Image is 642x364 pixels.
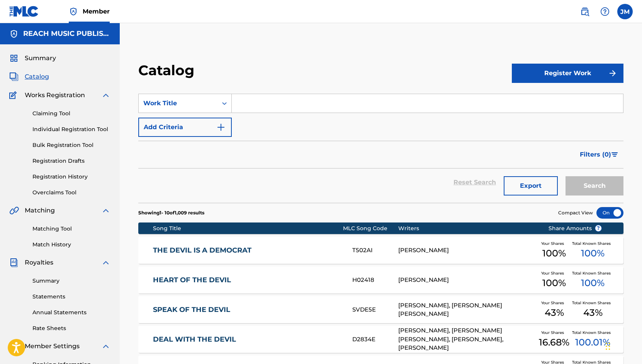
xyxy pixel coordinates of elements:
[343,224,398,233] div: MLC Song Code
[542,246,566,260] span: 100 %
[138,209,204,216] p: Showing 1 - 10 of 1,009 results
[617,4,633,19] div: User Menu
[32,125,110,133] a: Individual Registration Tool
[153,335,342,344] a: DEAL WITH THE DEVIL
[352,335,398,344] div: D2834E
[580,150,611,159] span: Filters ( 0 )
[9,91,19,100] img: Works Registration
[512,64,623,83] button: Register Work
[581,276,605,290] span: 100 %
[9,72,49,81] a: CatalogCatalog
[580,7,589,16] img: search
[608,69,617,78] img: f7272a7cc735f4ea7f67.svg
[9,342,19,351] img: Member Settings
[545,306,564,320] span: 43 %
[32,241,110,249] a: Match History
[558,209,593,216] span: Compact View
[23,29,110,38] h5: REACH MUSIC PUBLISHING
[398,224,537,233] div: Writers
[153,224,343,233] div: Song Title
[25,342,80,351] span: Member Settings
[541,330,567,335] span: Your Shares
[541,241,567,246] span: Your Shares
[32,293,110,301] a: Statements
[606,335,610,358] div: Drag
[541,270,567,276] span: Your Shares
[595,225,601,231] span: ?
[541,300,567,306] span: Your Shares
[572,241,614,246] span: Total Known Shares
[101,342,110,351] img: expand
[611,152,618,157] img: filter
[581,246,605,260] span: 100 %
[572,330,614,335] span: Total Known Shares
[25,91,85,100] span: Works Registration
[143,99,213,108] div: Work Title
[9,54,56,63] a: SummarySummary
[398,326,537,352] div: [PERSON_NAME], [PERSON_NAME] [PERSON_NAME], [PERSON_NAME], [PERSON_NAME]
[216,123,226,132] img: 9d2ae6d4665cec9f34b9.svg
[9,29,19,39] img: Accounts
[32,225,110,233] a: Matching Tool
[542,276,566,290] span: 100 %
[32,157,110,165] a: Registration Drafts
[138,118,232,137] button: Add Criteria
[32,173,110,181] a: Registration History
[138,62,198,79] h2: Catalog
[32,110,110,118] a: Claiming Tool
[32,308,110,317] a: Annual Statements
[153,305,342,314] a: SPEAK OF THE DEVIL
[575,145,623,164] button: Filters (0)
[572,270,614,276] span: Total Known Shares
[32,324,110,332] a: Rate Sheets
[101,206,110,215] img: expand
[352,276,398,285] div: H02418
[352,305,398,314] div: SVDE5E
[101,258,110,267] img: expand
[101,91,110,100] img: expand
[398,246,537,255] div: [PERSON_NAME]
[69,7,78,16] img: Top Rightsholder
[25,258,53,267] span: Royalties
[549,224,602,233] span: Share Amounts
[9,258,19,267] img: Royalties
[577,4,593,19] a: Public Search
[600,7,610,16] img: help
[583,306,603,320] span: 43 %
[597,4,613,19] div: Help
[603,327,642,364] iframe: Chat Widget
[9,72,19,81] img: Catalog
[153,276,342,285] a: HEART OF THE DEVIL
[620,241,642,303] iframe: Resource Center
[575,335,610,349] span: 100.01 %
[504,176,558,195] button: Export
[352,246,398,255] div: T502AI
[32,189,110,197] a: Overclaims Tool
[398,301,537,318] div: [PERSON_NAME], [PERSON_NAME] [PERSON_NAME]
[9,6,39,17] img: MLC Logo
[32,141,110,149] a: Bulk Registration Tool
[25,206,55,215] span: Matching
[9,54,19,63] img: Summary
[9,206,19,215] img: Matching
[25,72,49,81] span: Catalog
[398,276,537,285] div: [PERSON_NAME]
[138,94,623,203] form: Search Form
[153,246,342,255] a: THE DEVIL IS A DEMOCRAT
[539,335,569,349] span: 16.68 %
[32,277,110,285] a: Summary
[572,300,614,306] span: Total Known Shares
[25,54,56,63] span: Summary
[83,7,110,16] span: Member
